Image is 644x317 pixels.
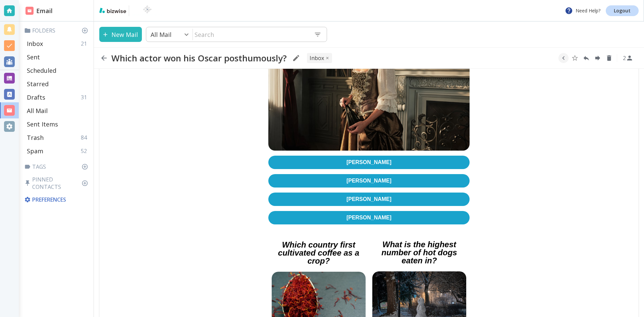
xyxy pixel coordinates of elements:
img: BioTech International [132,5,163,16]
p: All Mail [151,31,171,39]
p: Inbox [27,40,43,48]
input: Search [193,28,309,41]
button: Reply [581,53,591,63]
p: Sent Items [27,120,58,128]
p: Trash [27,134,44,142]
p: All Mail [27,107,48,115]
p: Scheduled [27,66,56,74]
p: 31 [81,94,90,101]
h2: Email [25,6,53,15]
p: 2 [623,54,626,62]
p: Tags [24,163,91,170]
p: INBOX [310,54,324,62]
p: Preferences [24,196,90,203]
button: Delete [604,53,614,63]
h2: Which actor won his Oscar posthumously? [111,53,287,63]
a: Logout [606,5,639,16]
p: 52 [81,147,90,155]
div: Preferences [23,193,91,206]
p: Pinned Contacts [24,176,91,191]
div: Trash84 [24,131,91,144]
div: Inbox21 [24,37,91,50]
div: Drafts31 [24,91,91,104]
button: See Participants [620,50,636,66]
p: 21 [81,40,90,47]
p: 84 [81,134,90,141]
div: Sent Items [24,117,91,131]
button: New Mail [99,27,142,42]
img: bizwise [99,8,126,13]
div: Starred [24,77,91,91]
p: Logout [614,8,631,13]
div: All Mail [24,104,91,117]
img: DashboardSidebarEmail.svg [25,7,34,15]
div: Spam52 [24,144,91,158]
p: Spam [27,147,43,155]
button: Forward [593,53,603,63]
p: Need Help? [565,7,600,15]
p: Drafts [27,93,45,101]
div: Scheduled [24,64,91,77]
p: Folders [24,27,91,34]
div: Sent [24,50,91,64]
p: Starred [27,80,49,88]
p: Sent [27,53,40,61]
